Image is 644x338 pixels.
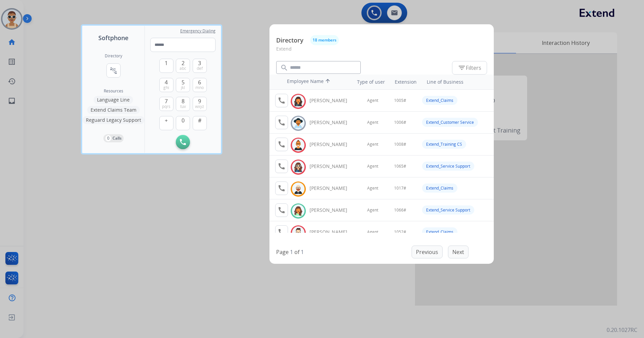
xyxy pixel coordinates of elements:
[310,119,355,126] div: [PERSON_NAME]
[94,96,133,104] button: Language Line
[276,36,303,45] p: Directory
[367,229,378,235] span: Agent
[278,162,286,170] mat-icon: call
[310,141,355,148] div: [PERSON_NAME]
[109,66,118,75] mat-icon: connect_without_contact
[176,78,190,92] button: 5jkl
[198,59,201,67] span: 3
[394,120,406,125] span: 1006#
[324,78,332,86] mat-icon: arrow_upward
[293,162,303,172] img: avatar
[195,85,204,90] span: mno
[310,163,355,170] div: [PERSON_NAME]
[180,66,186,71] span: abc
[394,164,406,169] span: 1065#
[83,116,144,124] button: Reguard Legacy Support
[162,104,170,109] span: pqrs
[367,207,378,213] span: Agent
[195,104,204,109] span: wxyz
[182,116,185,124] span: 0
[293,228,303,238] img: avatar
[278,206,286,214] mat-icon: call
[105,135,111,141] p: 0
[367,142,378,147] span: Agent
[165,59,168,67] span: 1
[112,135,122,141] p: Calls
[276,45,487,58] p: Extend
[422,205,474,215] div: Extend_Service Support
[452,61,487,75] button: Filters
[165,78,168,86] span: 4
[104,88,123,94] span: Resources
[280,64,288,72] mat-icon: search
[367,186,378,191] span: Agent
[180,104,186,109] span: tuv
[293,140,303,150] img: avatar
[181,85,185,90] span: jkl
[182,78,185,86] span: 5
[310,207,355,214] div: [PERSON_NAME]
[278,96,286,105] mat-icon: call
[310,97,355,104] div: [PERSON_NAME]
[176,116,190,130] button: 0
[197,66,203,71] span: def
[165,116,168,124] span: +
[159,78,173,92] button: 4ghi
[198,116,201,124] span: #
[422,140,466,149] div: Extend_Training CS
[193,97,207,111] button: 9wxyz
[394,142,406,147] span: 1008#
[391,75,420,89] th: Extension
[180,139,186,145] img: call-button
[87,106,140,114] button: Extend Claims Team
[422,162,474,171] div: Extend_Service Support
[176,59,190,73] button: 2abc
[278,184,286,192] mat-icon: call
[422,118,478,127] div: Extend_Customer Service
[182,59,185,67] span: 2
[198,78,201,86] span: 6
[105,53,122,59] h2: Directory
[163,85,169,90] span: ghi
[394,98,406,103] span: 1005#
[423,75,490,89] th: Line of Business
[458,64,466,72] mat-icon: filter_list
[159,116,173,130] button: +
[293,96,303,107] img: avatar
[607,326,637,334] p: 0.20.1027RC
[310,185,355,192] div: [PERSON_NAME]
[176,97,190,111] button: 8tuv
[367,98,378,103] span: Agent
[422,227,457,236] div: Extend_Claims
[293,206,303,216] img: avatar
[159,97,173,111] button: 7pqrs
[394,229,406,235] span: 1052#
[193,78,207,92] button: 6mno
[310,229,355,235] div: [PERSON_NAME]
[294,248,299,256] p: of
[278,118,286,126] mat-icon: call
[293,184,303,194] img: avatar
[276,248,289,256] p: Page
[193,59,207,73] button: 3def
[367,164,378,169] span: Agent
[422,96,457,105] div: Extend_Claims
[394,207,406,213] span: 1066#
[182,97,185,105] span: 8
[310,35,339,45] button: 18 members
[422,184,457,193] div: Extend_Claims
[278,140,286,148] mat-icon: call
[284,75,344,89] th: Employee Name
[348,75,388,89] th: Type of user
[367,120,378,125] span: Agent
[394,186,406,191] span: 1017#
[458,64,481,72] span: Filters
[98,33,128,43] span: Softphone
[180,28,216,34] span: Emergency Dialing
[198,97,201,105] span: 9
[193,116,207,130] button: #
[165,97,168,105] span: 7
[278,228,286,236] mat-icon: call
[103,134,124,142] button: 0Calls
[159,59,173,73] button: 1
